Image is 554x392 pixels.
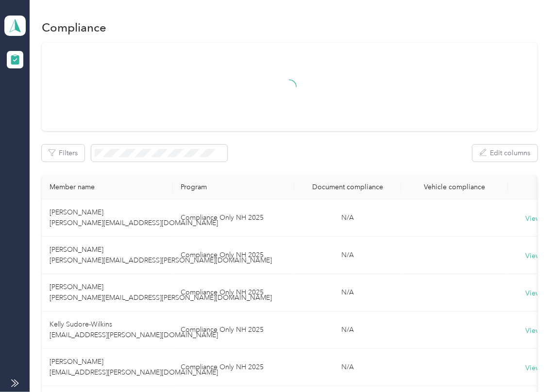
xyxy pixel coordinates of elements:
span: [PERSON_NAME] [PERSON_NAME][EMAIL_ADDRESS][DOMAIN_NAME] [50,208,218,227]
th: Member name [42,175,173,199]
th: Program [173,175,294,199]
span: N/A [341,251,354,259]
span: [PERSON_NAME] [PERSON_NAME][EMAIL_ADDRESS][PERSON_NAME][DOMAIN_NAME] [50,283,272,302]
span: N/A [341,288,354,296]
span: N/A [341,213,354,222]
span: [PERSON_NAME] [EMAIL_ADDRESS][PERSON_NAME][DOMAIN_NAME] [50,358,218,376]
td: Compliance Only NH 2025 [173,237,294,274]
div: Vehicle compliance [409,183,500,191]
td: Compliance Only NH 2025 [173,349,294,386]
td: Compliance Only NH 2025 [173,311,294,349]
td: Compliance Only NH 2025 [173,274,294,311]
h1: Compliance [42,22,106,33]
span: [PERSON_NAME] [PERSON_NAME][EMAIL_ADDRESS][PERSON_NAME][DOMAIN_NAME] [50,245,272,264]
button: Filters [42,145,84,162]
td: Compliance Only NH 2025 [173,199,294,237]
span: N/A [341,326,354,334]
span: Kelly Sudore-Wilkins [EMAIL_ADDRESS][PERSON_NAME][DOMAIN_NAME] [50,320,218,339]
div: Document compliance [302,183,393,191]
span: N/A [341,363,354,371]
iframe: Everlance-gr Chat Button Frame [500,338,554,392]
button: Edit columns [472,145,537,162]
